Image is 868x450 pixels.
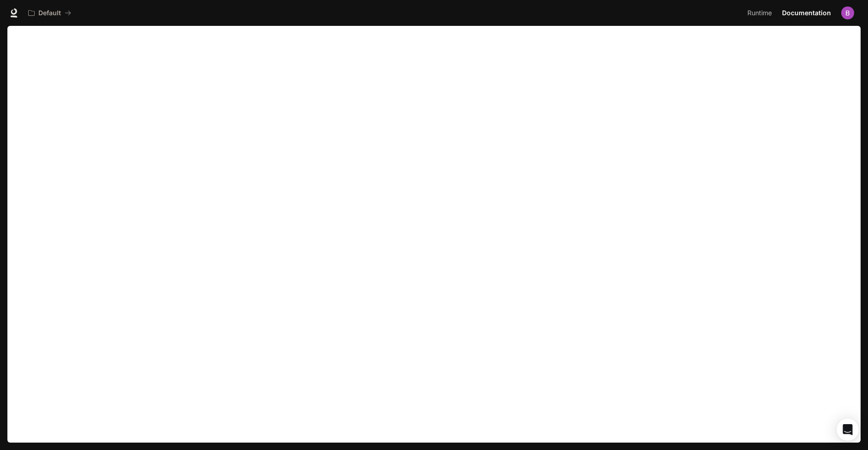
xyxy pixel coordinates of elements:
[837,419,859,441] div: Open Intercom Messenger
[7,26,861,450] iframe: Documentation
[747,7,772,19] span: Runtime
[778,4,835,22] a: Documentation
[38,9,61,17] p: Default
[841,6,854,19] img: User avatar
[24,4,75,22] button: All workspaces
[782,7,831,19] span: Documentation
[838,4,857,22] button: User avatar
[744,4,777,22] a: Runtime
